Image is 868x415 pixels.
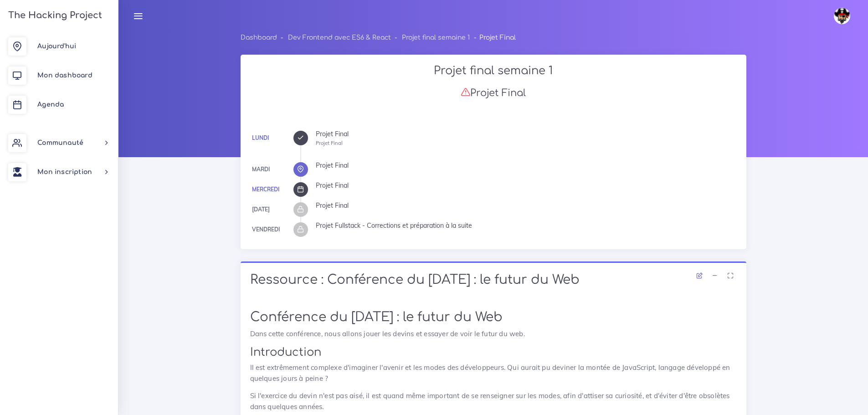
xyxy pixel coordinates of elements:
div: Projet Fullstack - Corrections et préparation à la suite [316,222,737,229]
h3: Projet Final [250,87,737,99]
div: Vendredi [252,225,280,235]
div: Projet Final [316,202,737,209]
div: Mardi [252,164,270,174]
li: Projet Final [470,32,515,43]
span: Aujourd'hui [37,43,76,50]
span: Mon dashboard [37,72,92,79]
h1: Conférence du [DATE] : le futur du Web [250,310,737,325]
img: avatar [834,8,850,24]
small: Projet Final [316,140,343,146]
i: Attention : nous n'avons pas encore reçu ton projet aujourd'hui. N'oublie pas de le soumettre en ... [461,87,470,97]
h1: Ressource : Conférence du [DATE] : le futur du Web [250,272,737,288]
a: Dashboard [241,34,277,41]
h3: The Hacking Project [5,10,102,20]
div: Projet Final [316,182,737,189]
a: Dev Frontend avec ES6 & React [288,34,391,41]
p: Si l'exercice du devin n'est pas aisé, il est quand même important de se renseigner sur les modes... [250,390,737,412]
span: Mon inscription [37,169,92,175]
a: Projet final semaine 1 [402,34,470,41]
span: Agenda [37,101,64,108]
p: Il est extrêmement complexe d'imaginer l'avenir et les modes des développeurs. Qui aurait pu devi... [250,362,737,384]
p: Dans cette conférence, nous allons jouer les devins et essayer de voir le futur du web. [250,328,737,339]
div: Projet Final [316,162,737,169]
h2: Introduction [250,346,737,359]
div: Projet Final [316,131,737,137]
h2: Projet final semaine 1 [250,64,737,77]
div: [DATE] [252,205,270,215]
a: Mercredi [252,186,279,193]
span: Communauté [37,139,83,146]
a: Lundi [252,134,269,141]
